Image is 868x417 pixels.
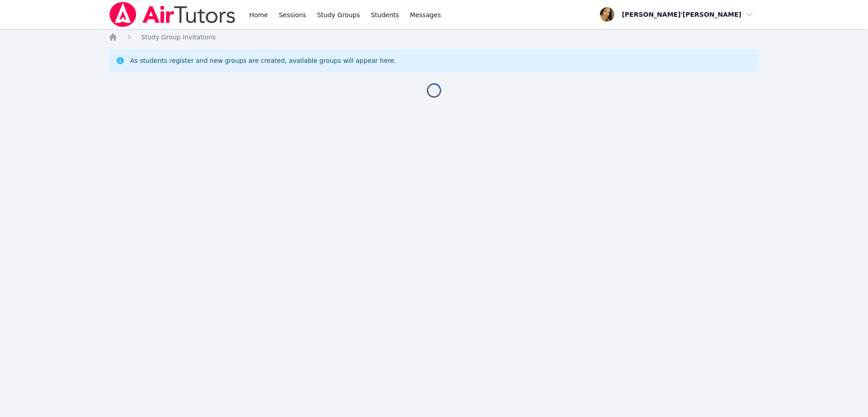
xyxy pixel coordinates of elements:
span: Study Group Invitations [141,33,216,41]
span: Messages [410,10,441,19]
img: Air Tutors [108,2,236,27]
div: As students register and new groups are created, available groups will appear here. [130,56,396,65]
a: Study Group Invitations [141,33,216,42]
nav: Breadcrumb [108,33,759,42]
